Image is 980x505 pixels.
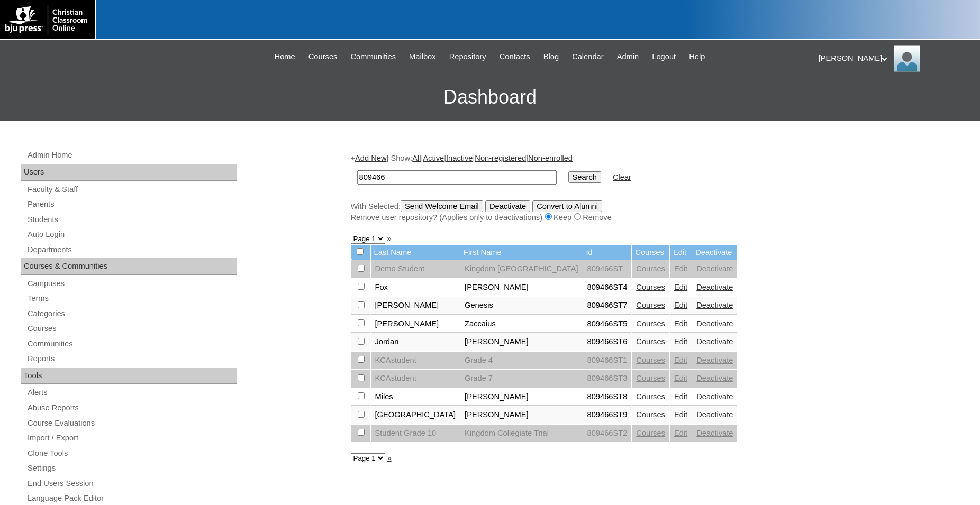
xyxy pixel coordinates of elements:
[5,5,89,34] img: logo-white.png
[632,245,669,260] td: Courses
[674,301,687,309] a: Edit
[371,406,460,424] td: [GEOGRAPHIC_DATA]
[26,337,237,351] a: Communities
[647,51,681,63] a: Logout
[371,245,460,260] td: Last Name
[684,51,710,63] a: Help
[404,51,441,63] a: Mailbox
[696,337,733,346] a: Deactivate
[583,388,632,406] td: 809466ST8
[583,333,632,351] td: 809466ST6
[583,260,632,278] td: 809466ST
[674,337,687,346] a: Edit
[696,301,733,309] a: Deactivate
[636,337,665,346] a: Courses
[583,315,632,333] td: 809466ST5
[475,154,526,162] a: Non-registered
[351,212,875,223] div: Remove user repository? (Applies only to deactivations) Keep Remove
[26,292,237,305] a: Terms
[26,477,237,490] a: End Users Session
[485,200,530,212] input: Deactivate
[26,386,237,399] a: Alerts
[583,406,632,424] td: 809466ST9
[696,410,733,419] a: Deactivate
[371,260,460,278] td: Demo Student
[371,279,460,297] td: Fox
[692,245,737,260] td: Deactivate
[371,425,460,443] td: Student Grade 10
[636,429,665,437] a: Courses
[636,301,665,309] a: Courses
[460,333,582,351] td: [PERSON_NAME]
[303,51,343,63] a: Courses
[371,388,460,406] td: Miles
[674,283,687,291] a: Edit
[568,171,601,183] input: Search
[636,392,665,401] a: Courses
[351,153,875,223] div: + | Show: | | | |
[5,74,975,121] h3: Dashboard
[674,410,687,419] a: Edit
[350,51,396,63] span: Communities
[538,51,564,63] a: Blog
[636,356,665,364] a: Courses
[696,319,733,328] a: Deactivate
[583,370,632,388] td: 809466ST3
[636,410,665,419] a: Courses
[819,45,969,72] div: [PERSON_NAME]
[26,277,237,290] a: Campuses
[26,492,237,505] a: Language Pack Editor
[26,417,237,430] a: Course Evaluations
[308,51,338,63] span: Courses
[583,279,632,297] td: 809466ST4
[269,51,301,63] a: Home
[674,429,687,437] a: Edit
[345,51,401,63] a: Communities
[26,401,237,415] a: Abuse Reports
[460,406,582,424] td: [PERSON_NAME]
[636,283,665,291] a: Courses
[674,264,687,273] a: Edit
[689,51,705,63] span: Help
[583,245,632,260] td: Id
[387,454,392,462] a: »
[387,234,392,243] a: »
[26,462,237,475] a: Settings
[26,213,237,226] a: Students
[355,154,386,162] a: Add New
[449,51,486,63] span: Repository
[460,352,582,370] td: Grade 4
[613,173,631,181] a: Clear
[401,200,483,212] input: Send Welcome Email
[494,51,536,63] a: Contacts
[275,51,295,63] span: Home
[674,374,687,382] a: Edit
[26,431,237,445] a: Import / Export
[528,154,573,162] a: Non-enrolled
[696,392,733,401] a: Deactivate
[409,51,436,63] span: Mailbox
[696,429,733,437] a: Deactivate
[26,322,237,335] a: Courses
[371,333,460,351] td: Jordan
[26,352,237,365] a: Reports
[636,319,665,328] a: Courses
[696,264,733,273] a: Deactivate
[543,51,559,63] span: Blog
[371,315,460,333] td: [PERSON_NAME]
[444,51,492,63] a: Repository
[26,307,237,320] a: Categories
[351,200,875,223] div: With Selected:
[26,183,237,196] a: Faculty & Staff
[412,154,421,162] a: All
[460,297,582,315] td: Genesis
[460,425,582,443] td: Kingdom Collegiate Trial
[21,368,237,384] div: Tools
[532,200,602,212] input: Convert to Alumni
[583,352,632,370] td: 809466ST1
[572,51,603,63] span: Calendar
[617,51,639,63] span: Admin
[670,245,692,260] td: Edit
[674,392,687,401] a: Edit
[567,51,609,63] a: Calendar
